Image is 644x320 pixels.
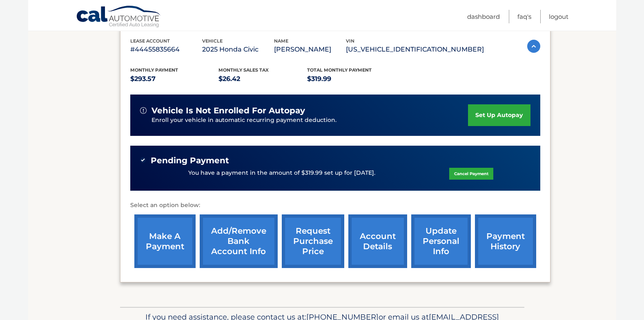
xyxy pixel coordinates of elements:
p: #44455835664 [130,44,202,55]
p: $26.42 [218,73,307,85]
img: accordion-active.svg [527,40,540,53]
p: 2025 Honda Civic [202,44,274,55]
a: FAQ's [517,10,531,23]
span: vehicle [202,38,223,44]
a: Cancel Payment [449,168,493,180]
p: $319.99 [307,73,396,85]
p: [PERSON_NAME] [274,44,346,55]
img: check-green.svg [140,157,146,163]
span: lease account [130,38,170,44]
span: Pending Payment [151,155,229,166]
a: Add/Remove bank account info [200,214,278,268]
img: alert-white.svg [140,107,147,114]
span: vin [346,38,354,44]
span: Total Monthly Payment [307,67,372,73]
p: $293.57 [130,73,219,85]
span: Monthly sales Tax [218,67,269,73]
a: payment history [475,214,536,268]
a: account details [348,214,407,268]
a: Logout [549,10,568,23]
span: name [274,38,288,44]
a: set up autopay [468,104,530,126]
a: Cal Automotive [76,5,162,29]
p: Select an option below: [130,201,540,210]
a: make a payment [134,214,196,268]
a: Dashboard [467,10,500,23]
span: Monthly Payment [130,67,178,73]
a: update personal info [411,214,471,268]
p: Enroll your vehicle in automatic recurring payment deduction. [152,116,468,125]
p: [US_VEHICLE_IDENTIFICATION_NUMBER] [346,44,484,55]
span: vehicle is not enrolled for autopay [152,106,305,116]
a: request purchase price [282,214,344,268]
p: You have a payment in the amount of $319.99 set up for [DATE]. [188,169,375,178]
